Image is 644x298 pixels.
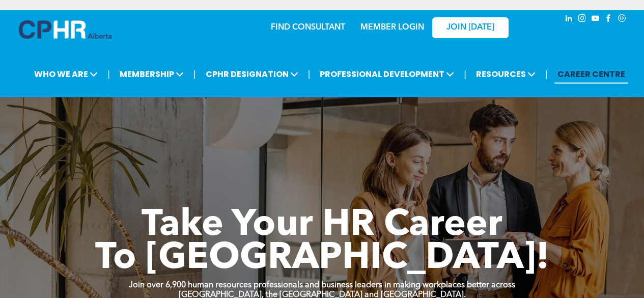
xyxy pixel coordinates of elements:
span: RESOURCES [473,65,539,84]
a: Social network [617,13,628,26]
a: instagram [577,13,588,26]
a: MEMBER LOGIN [360,23,424,32]
span: PROFESSIONAL DEVELOPMENT [317,65,457,84]
a: JOIN [DATE] [432,17,509,38]
a: CAREER CENTRE [554,65,628,84]
span: MEMBERSHIP [117,65,187,84]
li: | [107,64,110,85]
span: Take Your HR Career [142,207,502,244]
span: JOIN [DATE] [446,23,494,33]
span: WHO WE ARE [31,65,101,84]
a: youtube [590,13,601,26]
strong: Join over 6,900 human resources professionals and business leaders in making workplaces better ac... [129,281,515,289]
img: A blue and white logo for cp alberta [19,20,111,39]
span: CPHR DESIGNATION [203,65,301,84]
li: | [545,64,548,85]
a: FIND CONSULTANT [271,23,345,32]
li: | [464,64,466,85]
li: | [193,64,196,85]
a: linkedin [564,13,575,26]
a: facebook [603,13,614,26]
span: To [GEOGRAPHIC_DATA]! [95,240,549,277]
li: | [308,64,311,85]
